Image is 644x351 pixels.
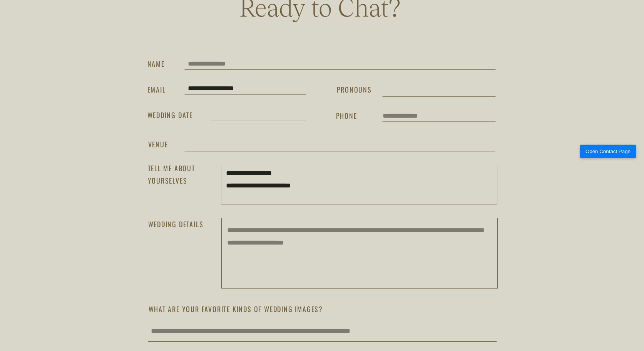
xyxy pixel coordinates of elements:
[580,145,636,158] button: Open Contact Page
[148,162,216,189] h3: tell me about yourselves
[148,138,169,148] h3: VENUE
[336,110,355,119] h3: phone
[149,303,496,315] h3: What are your favorite kinds of wedding images?
[147,57,167,67] h3: Name
[147,83,167,93] h3: email
[148,218,216,228] h3: Wedding Details
[337,83,375,93] h3: pronouns
[147,109,205,118] h3: Wedding DATE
